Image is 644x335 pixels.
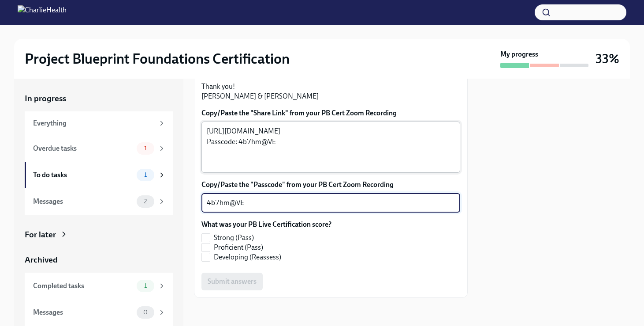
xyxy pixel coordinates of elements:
[201,180,460,190] label: Copy/Paste the "Passcode" from your PB Cert Zoom Recording
[138,198,152,205] span: 2
[214,233,254,243] span: Strong (Pass)
[214,243,263,252] span: Proficient (Pass)
[25,254,173,266] a: Archived
[18,5,67,19] img: CharlieHealth
[33,197,133,206] div: Messages
[33,281,133,291] div: Completed tasks
[25,93,173,104] a: In progress
[25,111,173,135] a: Everything
[33,118,154,128] div: Everything
[207,126,455,168] textarea: [URL][DOMAIN_NAME] Passcode: 4b7hm@VE
[33,308,133,317] div: Messages
[201,82,460,101] p: Thank you! [PERSON_NAME] & [PERSON_NAME]
[25,299,173,326] a: Messages0
[500,49,538,59] strong: My progress
[139,171,152,178] span: 1
[139,145,152,152] span: 1
[25,229,56,240] div: For later
[33,144,133,153] div: Overdue tasks
[201,220,331,229] label: What was your PB Live Certification score?
[139,282,152,289] span: 1
[25,273,173,299] a: Completed tasks1
[207,198,455,208] textarea: 4b7hm@VE
[201,108,460,118] label: Copy/Paste the "Share Link" from your PB Cert Zoom Recording
[25,162,173,188] a: To do tasks1
[25,188,173,215] a: Messages2
[138,309,153,316] span: 0
[25,135,173,162] a: Overdue tasks1
[214,252,281,262] span: Developing (Reassess)
[25,229,173,240] a: For later
[25,50,290,68] h2: Project Blueprint Foundations Certification
[33,170,133,180] div: To do tasks
[596,51,619,67] h3: 33%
